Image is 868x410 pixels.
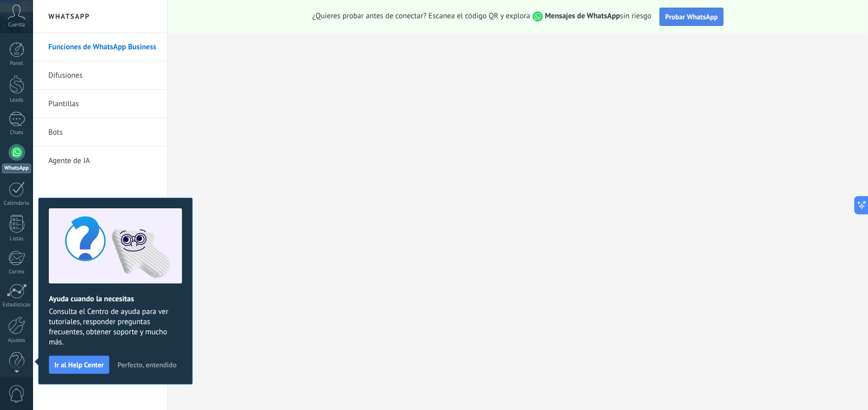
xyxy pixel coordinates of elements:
a: Funciones de WhatsApp Business [48,33,157,61]
a: Agente de IA [48,147,157,175]
button: Perfecto, entendido [113,357,181,372]
li: Agente de IA [33,147,167,175]
div: Panel [2,60,32,67]
span: Cuenta [8,22,25,28]
li: Funciones de WhatsApp Business [33,33,167,61]
a: Plantillas [48,90,157,118]
div: Chats [2,130,32,136]
strong: Mensajes de WhatsApp [545,11,620,21]
li: Bots [33,118,167,147]
div: Correo [2,269,32,275]
button: Ir al Help Center [49,356,109,374]
div: WhatsApp [2,164,31,173]
span: Probar WhatsApp [665,12,718,21]
div: Calendario [2,200,32,207]
div: Ajustes [2,337,32,344]
span: Ir al Help Center [54,361,104,368]
div: Leads [2,97,32,104]
span: Perfecto, entendido [117,361,176,368]
div: Estadísticas [2,302,32,308]
li: Difusiones [33,61,167,90]
div: Listas [2,236,32,242]
h2: Ayuda cuando la necesitas [49,294,182,304]
span: Consulta el Centro de ayuda para ver tutoriales, responder preguntas frecuentes, obtener soporte ... [49,307,182,348]
span: ¿Quieres probar antes de conectar? Escanea el código QR y explora sin riesgo [312,11,651,22]
li: Plantillas [33,90,167,118]
a: Bots [48,118,157,147]
button: Probar WhatsApp [660,8,724,26]
a: Difusiones [48,61,157,90]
